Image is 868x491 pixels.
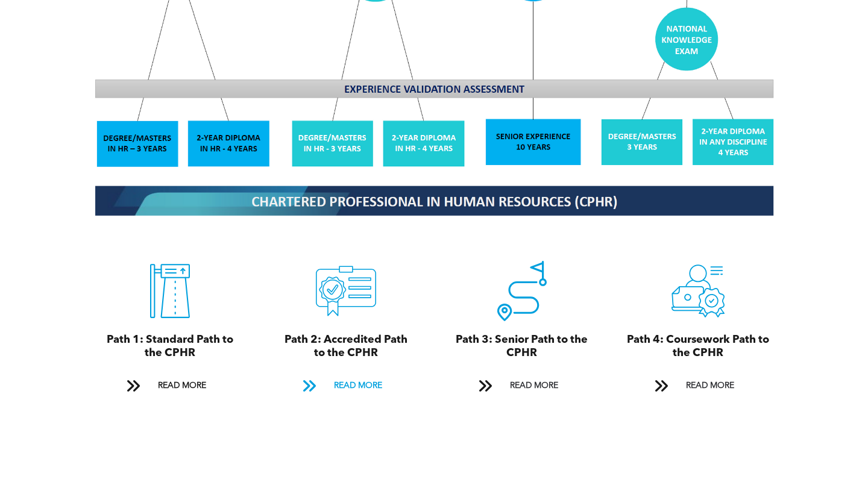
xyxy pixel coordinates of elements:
[470,375,574,397] a: READ MORE
[627,334,769,358] span: Path 4: Coursework Path to the CPHR
[506,375,562,397] span: READ MORE
[682,375,738,397] span: READ MORE
[118,375,222,397] a: READ MORE
[294,375,398,397] a: READ MORE
[107,334,233,358] span: Path 1: Standard Path to the CPHR
[285,334,407,358] span: Path 2: Accredited Path to the CPHR
[646,375,750,397] a: READ MORE
[456,334,588,358] span: Path 3: Senior Path to the CPHR
[330,375,386,397] span: READ MORE
[154,375,210,397] span: READ MORE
